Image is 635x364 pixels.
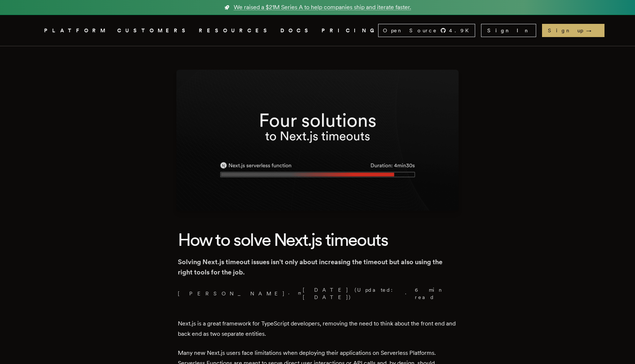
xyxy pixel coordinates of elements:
span: We raised a $21M Series A to help companies ship and iterate faster. [234,3,411,12]
a: Sign In [481,24,536,37]
button: RESOURCES [199,26,272,35]
span: 6 min read [415,286,453,301]
p: Next.js is a great framework for TypeScript developers, removing the need to think about the fron... [178,318,457,339]
button: PLATFORM [44,26,108,35]
a: Sign up [542,24,604,37]
span: 4.9 K [449,27,473,34]
span: → [586,27,599,34]
nav: Global [24,15,611,46]
img: Featured image for How to solve Next.js timeouts blog post [176,70,459,211]
a: [PERSON_NAME] [178,290,285,297]
a: PRICING [322,26,378,35]
a: CUSTOMERS [117,26,190,35]
span: Open Source [383,27,437,34]
a: DOCS [280,26,313,35]
p: · · [178,286,457,301]
span: [DATE] (Updated: [DATE] ) [298,286,402,301]
h1: How to solve Next.js timeouts [178,228,457,251]
p: Solving Next.js timeout issues isn't only about increasing the timeout but also using the right t... [178,257,457,277]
